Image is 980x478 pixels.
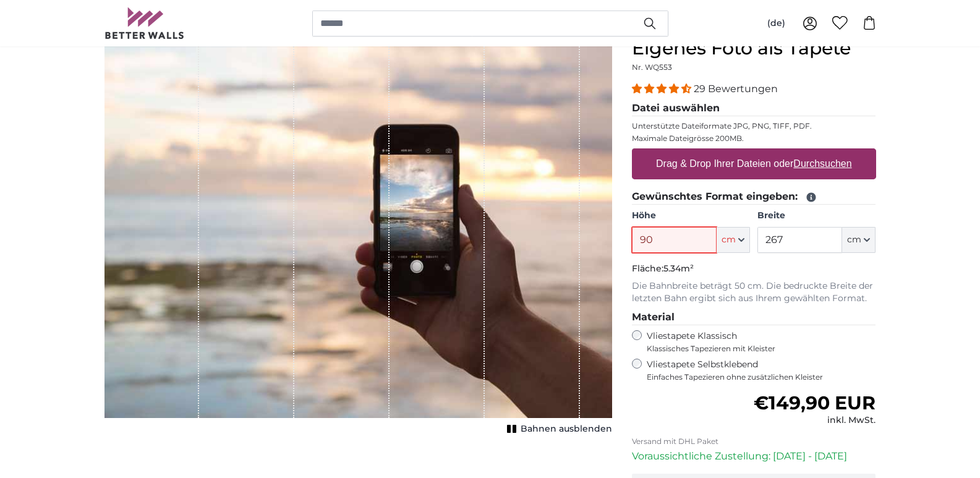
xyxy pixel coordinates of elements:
span: 4.34 stars [632,83,694,95]
div: 1 of 1 [104,37,612,438]
div: inkl. MwSt. [754,414,876,427]
p: Die Bahnbreite beträgt 50 cm. Die bedruckte Breite der letzten Bahn ergibt sich aus Ihrem gewählt... [632,280,876,305]
span: 29 Bewertungen [694,83,778,95]
span: 5.34m² [663,263,694,274]
p: Maximale Dateigrösse 200MB. [632,134,876,143]
button: (de) [757,12,795,35]
label: Drag & Drop Ihrer Dateien oder [651,152,857,176]
img: Betterwalls [104,7,185,39]
label: Vliestapete Klassisch [647,330,866,354]
legend: Datei auswählen [632,101,876,116]
legend: Material [632,310,876,325]
span: cm [847,234,861,246]
label: Höhe [632,210,750,222]
p: Voraussichtliche Zustellung: [DATE] - [DATE] [632,449,876,464]
span: Klassisches Tapezieren mit Kleister [647,344,866,354]
span: cm [722,234,736,246]
label: Vliestapete Selbstklebend [647,359,876,382]
p: Versand mit DHL Paket [632,437,876,446]
label: Breite [757,210,876,222]
button: cm [842,227,876,253]
p: Unterstützte Dateiformate JPG, PNG, TIFF, PDF. [632,121,876,131]
span: Einfaches Tapezieren ohne zusätzlichen Kleister [647,372,876,382]
span: €149,90 EUR [754,391,876,414]
span: Nr. WQ553 [632,62,672,72]
legend: Gewünschtes Format eingeben: [632,189,876,205]
span: Bahnen ausblenden [521,423,612,435]
button: Bahnen ausblenden [503,420,612,438]
h1: Eigenes Foto als Tapete [632,37,876,59]
p: Fläche: [632,263,876,275]
u: Durchsuchen [793,158,851,169]
button: cm [717,227,750,253]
